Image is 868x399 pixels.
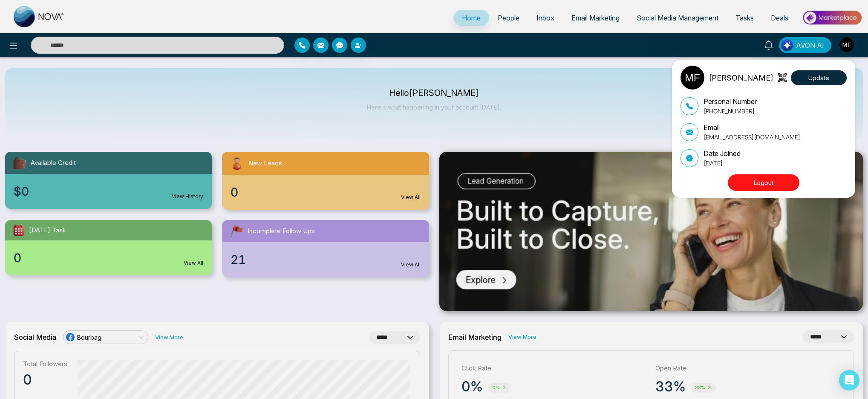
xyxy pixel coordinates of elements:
p: Date Joined [704,148,741,159]
p: Personal Number [704,96,757,107]
p: Email [704,122,800,133]
p: [PERSON_NAME] [709,72,773,84]
button: Logout [728,174,799,191]
div: Open Intercom Messenger [839,370,859,390]
button: Update [791,70,847,85]
p: [EMAIL_ADDRESS][DOMAIN_NAME] [704,133,800,142]
p: [PHONE_NUMBER] [704,107,757,116]
p: [DATE] [704,159,741,168]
